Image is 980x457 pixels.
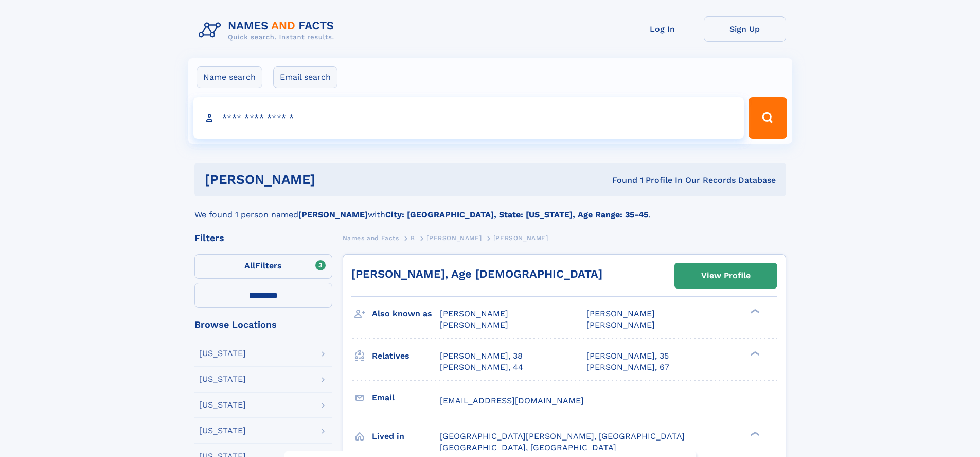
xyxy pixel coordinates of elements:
[199,427,246,435] div: [US_STATE]
[385,210,648,219] b: City: [GEOGRAPHIC_DATA], State: [US_STATE], Age Range: 35-45
[440,431,685,441] span: [GEOGRAPHIC_DATA][PERSON_NAME], [GEOGRAPHIC_DATA]
[194,16,343,44] img: Logo Names and Facts
[586,350,669,362] a: [PERSON_NAME], 35
[701,264,751,287] div: View Profile
[748,308,760,315] div: ❯
[199,349,246,358] div: [US_STATE]
[193,97,744,139] input: search input
[586,320,655,330] span: [PERSON_NAME]
[372,347,440,365] h3: Relatives
[194,233,332,243] div: Filters
[464,175,776,186] div: Found 1 Profile In Our Records Database
[199,401,246,409] div: [US_STATE]
[343,231,399,244] a: Names and Facts
[748,350,760,357] div: ❯
[194,196,786,221] div: We found 1 person named with .
[586,309,655,318] span: [PERSON_NAME]
[586,362,669,373] a: [PERSON_NAME], 67
[426,234,482,242] span: [PERSON_NAME]
[197,66,262,88] label: Name search
[372,389,440,407] h3: Email
[244,261,255,270] span: All
[675,263,777,288] a: View Profile
[749,97,787,139] button: Search Button
[748,430,760,437] div: ❯
[426,231,482,244] a: [PERSON_NAME]
[440,396,584,405] span: [EMAIL_ADDRESS][DOMAIN_NAME]
[194,320,332,329] div: Browse Locations
[298,210,368,219] b: [PERSON_NAME]
[351,267,602,280] a: [PERSON_NAME], Age [DEMOGRAPHIC_DATA]
[440,362,523,373] a: [PERSON_NAME], 44
[205,173,464,186] h1: [PERSON_NAME]
[273,66,337,88] label: Email search
[411,234,415,242] span: B
[440,309,508,318] span: [PERSON_NAME]
[372,428,440,445] h3: Lived in
[372,305,440,323] h3: Also known as
[493,234,548,242] span: [PERSON_NAME]
[440,350,523,362] a: [PERSON_NAME], 38
[199,375,246,383] div: [US_STATE]
[704,16,786,42] a: Sign Up
[194,254,332,279] label: Filters
[411,231,415,244] a: B
[440,443,616,452] span: [GEOGRAPHIC_DATA], [GEOGRAPHIC_DATA]
[440,320,508,330] span: [PERSON_NAME]
[621,16,704,42] a: Log In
